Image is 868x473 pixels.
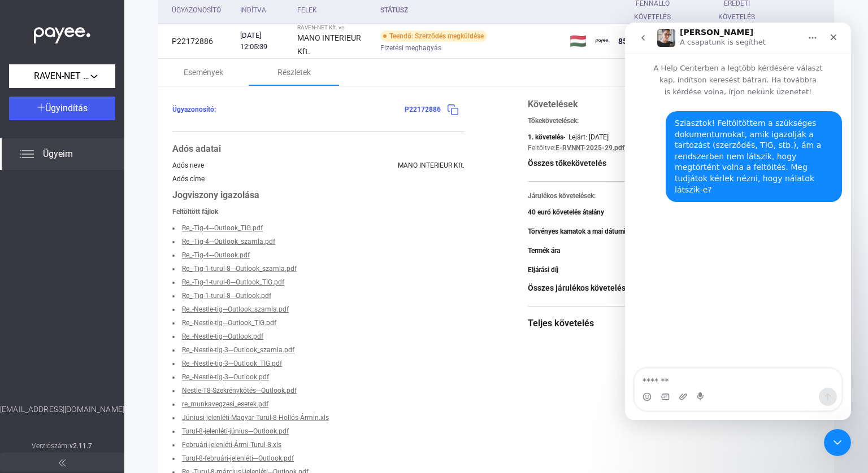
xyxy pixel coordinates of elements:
div: Ügyazonosító [172,3,231,17]
img: list.svg [20,147,34,161]
div: Termék ára [528,247,560,255]
strong: v2.11.7 [70,442,93,450]
div: Események [184,65,223,79]
div: Követelések [528,98,820,111]
div: Feltöltött fájlok [172,208,465,216]
a: Turul-8-jelenléti-június---Outlook.pdf [182,427,289,435]
a: Re_-Tıg-1-turul-8---Outlook_szamla.pdf [182,265,297,273]
img: copy-blue [447,104,459,116]
a: Re_-Nestle-tig---Outlook_TIG.pdf [182,319,276,327]
div: RAVEN-NET Kft. vs [297,24,371,31]
div: Adós neve [172,161,204,169]
div: Tőkekövetelések: [528,117,820,125]
td: P22172886 [158,24,236,59]
div: Törvényes kamatok a mai dátumig: [DATE] [528,227,653,235]
div: 40 euró követelés átalány [528,208,604,216]
a: Júniusi-jelenléti-Magyar-Turul-8-Hollós-Ármin.xls [182,414,329,422]
div: Jogviszony igazolása [172,189,465,202]
a: Re_-Nestle-tig---Outlook_szamla.pdf [182,305,289,313]
img: plus-white.svg [37,103,45,111]
a: Turul-8-februári-jelenléti---Outlook.pdf [182,454,294,462]
div: Járulékos követelések: [528,192,820,200]
img: arrow-double-left-grey.svg [59,459,66,466]
div: Teljes követelés [528,317,594,330]
div: MANO INTERIEUR Kft. [398,161,465,169]
div: Indítva [240,3,288,17]
div: [DATE] 12:05:39 [240,30,288,52]
div: Feltöltve: [528,144,555,152]
span: Ügyindítás [45,103,88,113]
div: Összes tőkekövetelés [528,157,606,171]
div: Eljárási díj [528,266,558,274]
span: 857 913 HUF [618,37,664,46]
a: Re_-Tig-4---Outlook_TIG.pdf [182,224,263,232]
iframe: Intercom live chat [625,23,851,420]
img: white-payee-white-dot.svg [34,21,90,44]
div: Adós címe [172,175,205,183]
a: re_munkavegzesi_esetek.pdf [182,400,268,408]
iframe: Intercom live chat [824,429,851,456]
img: payee-logo [596,34,609,48]
span: Fizetési meghagyás [380,41,441,55]
button: RAVEN-NET Kft. [9,64,115,88]
span: Ügyazonosító: [172,106,216,113]
div: - Lejárt: [DATE] [563,133,609,141]
div: 1. követelés [528,133,563,141]
div: Indítva [240,3,266,17]
button: Ügyindítás [9,97,115,120]
span: Ügyeim [43,147,73,161]
a: Re_-Nestle-tig-3---Outlook_szamla.pdf [182,346,294,354]
td: 🇭🇺 [565,24,591,59]
div: Részletek [277,65,311,79]
span: RAVEN-NET Kft. [34,69,90,83]
span: P22172886 [405,106,441,113]
div: Teendő: Szerződés megküldése [380,30,487,42]
a: Re_-Nestle-tig-3---Outlook_TIG.pdf [182,360,282,367]
a: Re_-Tıg-1-turul-8---Outlook_TIG.pdf [182,278,284,286]
strong: MANO INTERIEUR Kft. [297,33,361,56]
a: Nestle-T8-Szekrénykötés---Outlook.pdf [182,387,297,395]
a: E-RVNNT-2025-29.pdf [555,144,624,152]
div: Adós adatai [172,142,465,156]
a: Re_-Tig-4---Outlook.pdf [182,251,250,259]
div: Összes járulékos követelés [528,282,626,296]
a: Februári-jelenléti-Ármi-Turul-8.xls [182,441,281,449]
a: Re_-Tıg-1-turul-8---Outlook.pdf [182,292,271,300]
a: Re_-Nestle-tig---Outlook.pdf [182,332,263,340]
div: Ügyazonosító [172,3,221,17]
div: Felek [297,3,371,17]
a: Re_-Nestle-tig-3---Outlook.pdf [182,373,269,381]
div: Felek [297,3,317,17]
a: Re_-Tig-4---Outlook_szamla.pdf [182,238,275,246]
button: copy-blue [441,98,465,121]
